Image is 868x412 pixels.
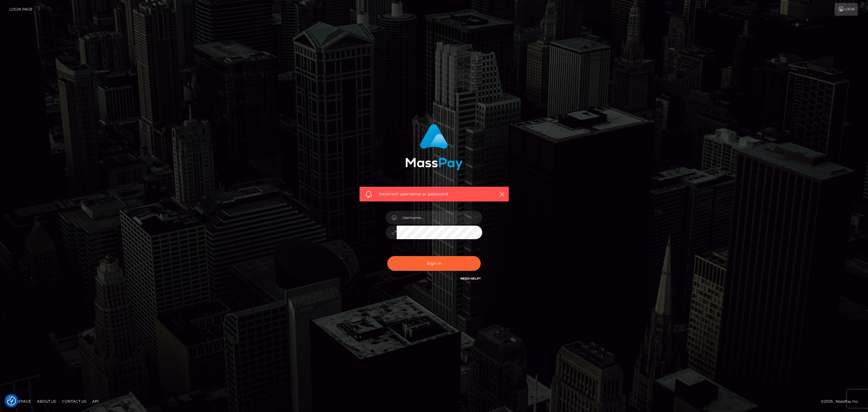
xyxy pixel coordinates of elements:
a: Need Help? [461,277,481,280]
img: MassPay Login [405,124,463,170]
a: Login Page [9,3,33,16]
a: Homepage [7,397,33,406]
a: API [90,397,101,406]
a: Login [835,3,858,16]
input: Username... [397,211,482,224]
button: Consent Preferences [7,396,16,405]
div: © 2025 , MassPay Inc. [821,398,863,405]
a: About Us [35,397,58,406]
button: Sign in [387,256,481,271]
a: Contact Us [60,397,89,406]
span: Incorrect username or password. [379,191,489,197]
img: Revisit consent button [7,396,16,405]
